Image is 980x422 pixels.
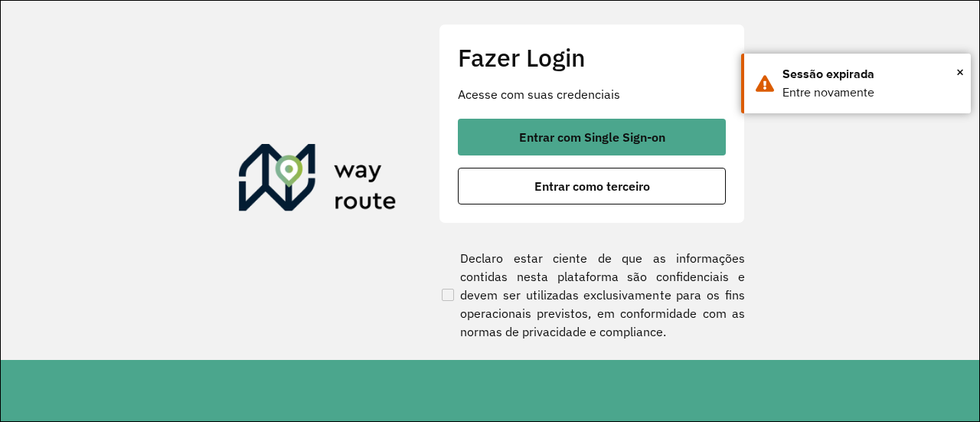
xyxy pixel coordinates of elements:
div: Entre novamente [782,83,959,102]
button: button [458,168,726,204]
button: button [458,119,726,155]
h2: Fazer Login [458,43,726,72]
p: Acesse com suas credenciais [458,85,726,103]
span: Entrar com Single Sign-on [519,131,665,143]
button: Close [956,61,964,83]
span: × [956,61,964,83]
span: Entrar como terceiro [534,180,650,192]
img: Roteirizador AmbevTech [239,144,397,218]
label: Declaro estar ciente de que as informações contidas nesta plataforma são confidenciais e devem se... [439,249,745,341]
div: Sessão expirada [782,65,959,83]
